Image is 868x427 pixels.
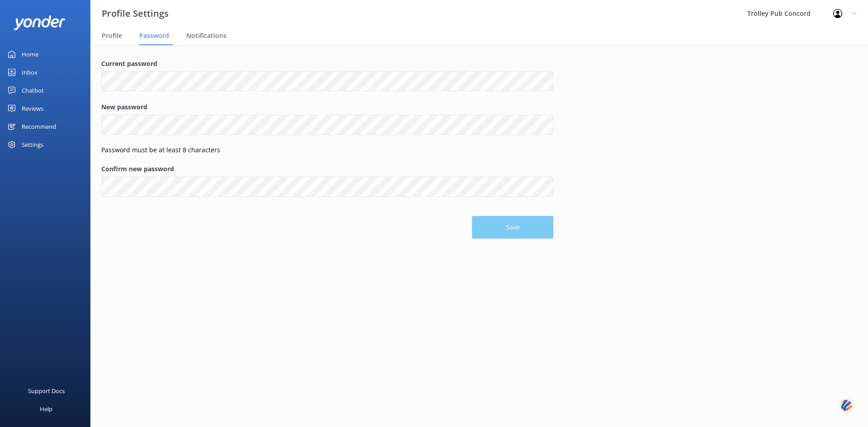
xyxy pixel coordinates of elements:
[101,102,553,112] label: New password
[40,400,52,418] div: Help
[186,31,226,40] span: Notifications
[101,164,553,174] label: Confirm new password
[139,31,169,40] span: Password
[22,81,44,99] div: Chatbot
[839,397,854,413] img: svg+xml;base64,PHN2ZyB3aWR0aD0iNDQiIGhlaWdodD0iNDQiIHZpZXdCb3g9IjAgMCA0NCA0NCIgZmlsbD0ibm9uZSIgeG...
[101,59,553,69] label: Current password
[14,15,66,30] img: yonder-white-logo.png
[102,6,169,21] h3: Profile Settings
[101,145,553,155] p: Password must be at least 8 characters
[22,63,38,81] div: Inbox
[102,31,122,40] span: Profile
[22,117,56,136] div: Recommend
[22,45,38,63] div: Home
[22,136,43,154] div: Settings
[22,99,43,117] div: Reviews
[28,382,65,400] div: Support Docs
